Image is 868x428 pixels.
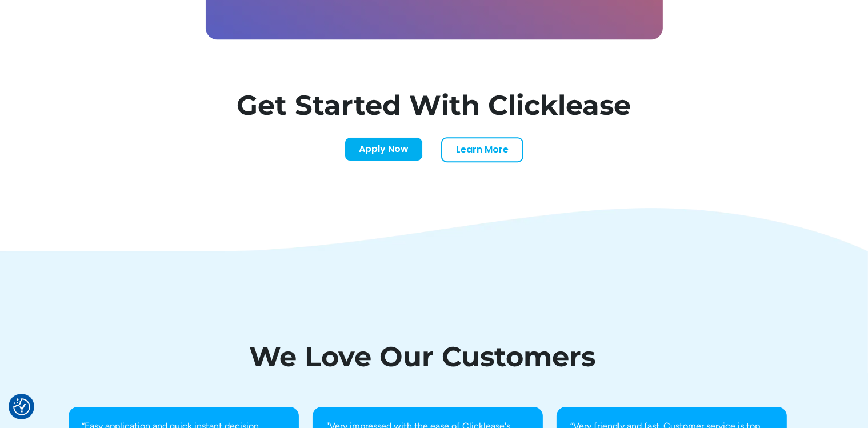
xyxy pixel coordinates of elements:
h1: Get Started With Clicklease [215,91,654,119]
a: Apply Now [345,137,423,161]
button: Consent Preferences [13,398,30,415]
img: Revisit consent button [13,398,30,415]
h1: We Love Our Customers [69,343,777,370]
a: Learn More [441,137,523,162]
